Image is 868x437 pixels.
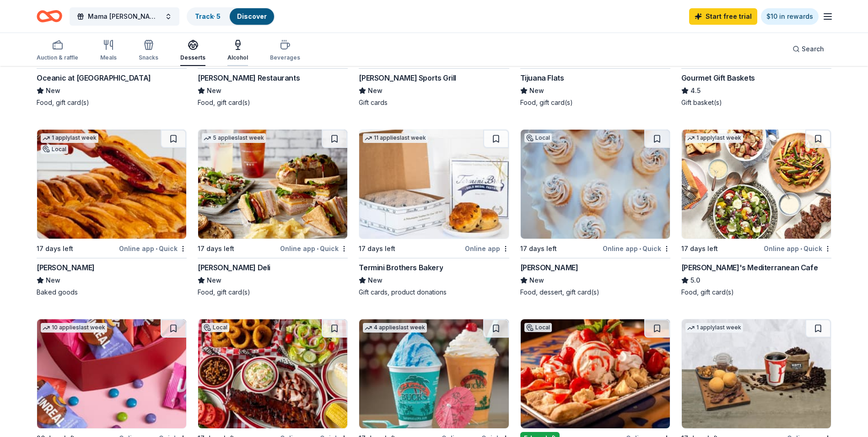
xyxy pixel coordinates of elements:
[100,54,117,61] div: Meals
[180,54,205,61] div: Desserts
[202,133,266,143] div: 5 applies last week
[41,133,98,143] div: 1 apply last week
[359,98,509,107] div: Gift cards
[202,323,229,332] div: Local
[529,85,544,96] span: New
[139,36,158,66] button: Snacks
[685,323,743,333] div: 1 apply last week
[37,98,187,107] div: Food, gift card(s)
[681,262,818,273] div: [PERSON_NAME]'s Mediterranean Cafe
[465,243,509,254] div: Online app
[237,12,267,20] a: Discover
[88,11,161,22] span: Mama [PERSON_NAME]
[227,36,248,66] button: Alcohol
[681,288,831,297] div: Food, gift card(s)
[359,72,456,83] div: [PERSON_NAME] Sports Grill
[227,54,248,61] div: Alcohol
[524,133,552,142] div: Local
[37,5,62,27] a: Home
[207,275,221,286] span: New
[520,72,564,83] div: Tijuana Flats
[520,129,670,297] a: Image for Alessi BakeryLocal17 days leftOnline app•Quick[PERSON_NAME]NewFood, dessert, gift card(s)
[761,8,819,25] a: $10 in rewards
[603,243,670,254] div: Online app Quick
[198,288,348,297] div: Food, gift card(s)
[180,36,205,66] button: Desserts
[37,72,151,83] div: Oceanic at [GEOGRAPHIC_DATA]
[529,275,544,286] span: New
[521,319,670,428] img: Image for Mojo's
[187,7,275,26] button: Track· 5Discover
[690,85,701,96] span: 4.5
[70,7,179,26] button: Mama [PERSON_NAME]
[198,98,348,107] div: Food, gift card(s)
[46,275,60,286] span: New
[37,130,186,239] img: Image for Vicky Bakery
[764,243,831,254] div: Online app Quick
[198,262,270,273] div: [PERSON_NAME] Deli
[156,245,157,252] span: •
[198,243,234,254] div: 17 days left
[521,130,670,239] img: Image for Alessi Bakery
[690,275,700,286] span: 5.0
[207,85,221,96] span: New
[41,323,107,333] div: 10 applies last week
[359,129,509,297] a: Image for Termini Brothers Bakery11 applieslast week17 days leftOnline appTermini Brothers Bakery...
[139,54,158,61] div: Snacks
[785,40,831,58] button: Search
[37,262,95,273] div: [PERSON_NAME]
[363,323,427,333] div: 4 applies last week
[37,288,187,297] div: Baked goods
[359,243,395,254] div: 17 days left
[270,54,300,61] div: Beverages
[689,8,757,25] a: Start free trial
[195,12,221,20] a: Track· 5
[682,319,831,428] img: Image for Kolache Factory
[802,44,824,55] span: Search
[520,98,670,107] div: Food, gift card(s)
[639,245,641,252] span: •
[681,72,755,83] div: Gourmet Gift Baskets
[681,98,831,107] div: Gift basket(s)
[681,243,718,254] div: 17 days left
[682,130,831,239] img: Image for Taziki's Mediterranean Cafe
[270,36,300,66] button: Beverages
[685,133,743,143] div: 1 apply last week
[280,243,348,254] div: Online app Quick
[359,262,443,273] div: Termini Brothers Bakery
[37,319,186,428] img: Image for UnReal Candy
[198,129,348,297] a: Image for McAlister's Deli5 applieslast week17 days leftOnline app•Quick[PERSON_NAME] DeliNewFood...
[317,245,318,252] span: •
[46,85,60,96] span: New
[368,85,383,96] span: New
[198,319,347,428] img: Image for Rib City (Florida)
[681,129,831,297] a: Image for Taziki's Mediterranean Cafe1 applylast week17 days leftOnline app•Quick[PERSON_NAME]'s ...
[363,133,428,143] div: 11 applies last week
[520,243,557,254] div: 17 days left
[198,72,300,83] div: [PERSON_NAME] Restaurants
[359,319,508,428] img: Image for Bahama Buck's
[359,288,509,297] div: Gift cards, product donations
[520,262,578,273] div: [PERSON_NAME]
[359,130,508,239] img: Image for Termini Brothers Bakery
[800,245,802,252] span: •
[37,129,187,297] a: Image for Vicky Bakery1 applylast weekLocal17 days leftOnline app•Quick[PERSON_NAME]NewBaked goods
[198,130,347,239] img: Image for McAlister's Deli
[524,323,552,332] div: Local
[37,36,78,66] button: Auction & raffle
[368,275,383,286] span: New
[119,243,187,254] div: Online app Quick
[37,54,78,61] div: Auction & raffle
[41,145,68,154] div: Local
[520,288,670,297] div: Food, dessert, gift card(s)
[37,243,73,254] div: 17 days left
[100,36,117,66] button: Meals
